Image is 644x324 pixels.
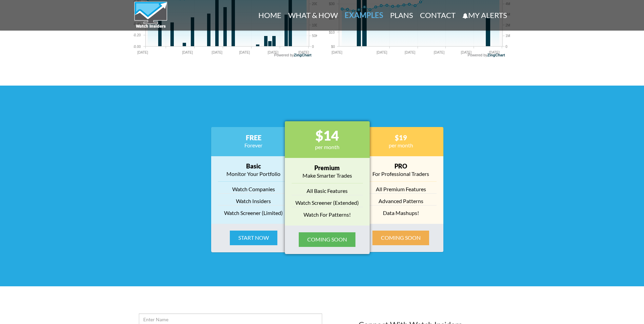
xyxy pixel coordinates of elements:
[218,185,289,194] li: Watch Companies
[218,141,289,149] p: Forever
[365,141,437,149] p: per month
[365,163,437,170] h4: PRO
[487,53,505,57] span: ZingChart
[292,172,363,180] p: Make Smarter Trades
[365,209,437,217] li: Data Mashups!
[218,134,289,141] h3: FREE
[365,197,437,205] li: Advanced Patterns
[218,170,289,178] p: Monitor Your Portfolio
[292,143,363,151] p: per month
[468,51,511,59] a: Powered byZingChart
[218,197,289,205] li: Watch Insiders
[292,165,363,172] h4: Premium
[218,163,289,170] h4: Basic
[230,231,277,245] button: Start Now
[299,232,355,247] button: Coming Soon
[365,185,437,194] li: All Premium Features
[292,199,363,207] li: Watch Screener (Extended)
[218,209,289,217] li: Watch Screener (Limited)
[292,187,363,195] li: All Basic Features
[365,134,437,141] h3: $19
[372,231,429,245] button: Coming Soon
[292,128,363,143] h3: $14
[292,211,363,219] li: Watch For Patterns!
[274,51,317,59] a: Powered byZingChart
[294,53,312,57] span: ZingChart
[365,170,437,178] p: For Professional Traders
